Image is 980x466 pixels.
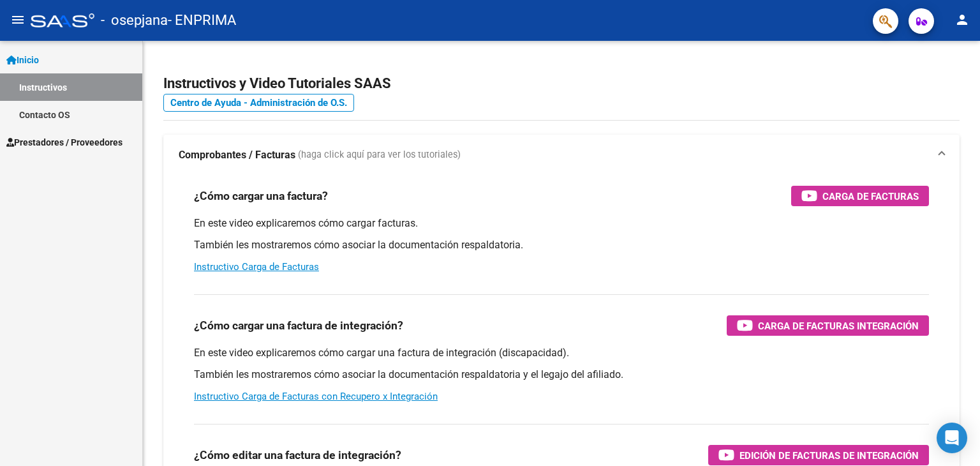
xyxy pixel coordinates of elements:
[194,368,929,382] p: También les mostraremos cómo asociar la documentación respaldatoria y el legajo del afiliado.
[791,186,929,206] button: Carga de Facturas
[194,317,403,334] h3: ¿Cómo cargar una factura de integración?
[163,135,960,176] mat-expansion-panel-header: Comprobantes / Facturas (haga click aquí para ver los tutoriales)
[194,187,328,205] h3: ¿Cómo cargar una factura?
[708,445,929,465] button: Edición de Facturas de integración
[822,188,919,204] span: Carga de Facturas
[194,346,929,360] p: En este video explicaremos cómo cargar una factura de integración (discapacidad).
[937,423,967,453] div: Open Intercom Messenger
[758,318,919,334] span: Carga de Facturas Integración
[10,12,26,27] mat-icon: menu
[194,446,401,464] h3: ¿Cómo editar una factura de integración?
[101,6,168,34] span: - osepjana
[298,148,461,162] span: (haga click aquí para ver los tutoriales)
[163,71,960,96] h2: Instructivos y Video Tutoriales SAAS
[954,12,970,27] mat-icon: person
[163,94,354,112] a: Centro de Ayuda - Administración de O.S.
[727,315,929,336] button: Carga de Facturas Integración
[194,261,319,273] a: Instructivo Carga de Facturas
[179,148,295,162] strong: Comprobantes / Facturas
[194,238,929,252] p: También les mostraremos cómo asociar la documentación respaldatoria.
[739,447,919,463] span: Edición de Facturas de integración
[194,216,929,230] p: En este video explicaremos cómo cargar facturas.
[194,391,438,402] a: Instructivo Carga de Facturas con Recupero x Integración
[6,135,122,149] span: Prestadores / Proveedores
[168,6,236,34] span: - ENPRIMA
[6,53,39,67] span: Inicio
